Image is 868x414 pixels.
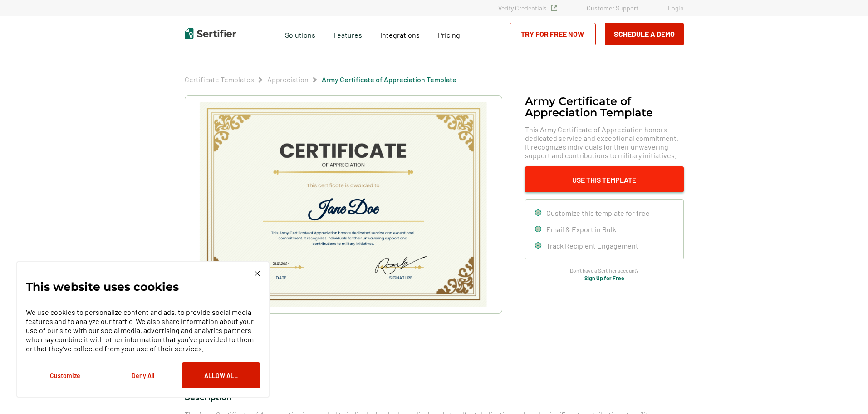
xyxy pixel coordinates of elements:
[587,4,638,12] a: Customer Support
[668,4,684,12] a: Login
[438,30,460,39] span: Pricing
[26,362,104,388] button: Customize
[551,5,557,11] img: Verified
[380,28,420,40] a: Integrations
[267,75,309,84] a: Appreciation
[584,275,624,281] a: Sign Up for Free
[438,28,460,40] a: Pricing
[185,75,254,84] a: Certificate Templates
[26,308,260,353] p: We use cookies to personalize content and ads, to provide social media features and to analyze ou...
[255,271,260,276] img: Cookie Popup Close
[510,23,596,45] a: Try for Free Now
[182,362,260,388] button: Allow All
[380,30,420,39] span: Integrations
[322,75,456,84] a: Army Certificate of Appreciation​ Template
[26,282,179,291] p: This website uses cookies
[285,28,315,40] span: Solutions
[498,4,557,12] a: Verify Credentials
[546,241,638,250] span: Track Recipient Engagement
[104,362,182,388] button: Deny All
[525,125,684,160] span: This Army Certificate of Appreciation honors dedicated service and exceptional commitment. It rec...
[546,209,650,217] span: Customize this template for free
[199,102,487,307] img: Army Certificate of Appreciation​ Template
[570,266,639,275] span: Don’t have a Sertifier account?
[525,95,684,118] h1: Army Certificate of Appreciation​ Template
[605,23,684,45] button: Schedule a Demo
[525,166,684,192] button: Use This Template
[546,225,616,234] span: Email & Export in Bulk
[185,75,456,84] div: Breadcrumb
[185,28,236,39] img: Sertifier | Digital Credentialing Platform
[333,28,362,40] span: Features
